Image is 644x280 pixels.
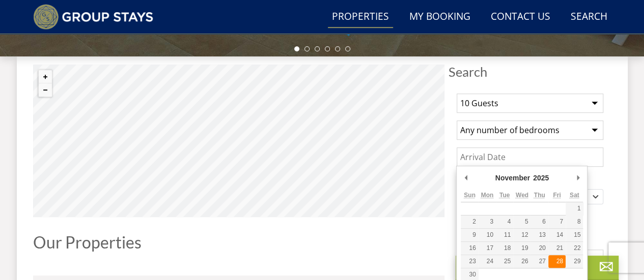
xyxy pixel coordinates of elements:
[548,242,566,255] button: 21
[405,6,474,28] a: My Booking
[553,192,561,199] abbr: Friday
[548,255,566,268] button: 28
[566,215,583,228] button: 8
[534,192,545,199] abbr: Thursday
[479,215,496,228] button: 3
[479,255,496,268] button: 24
[39,70,52,83] button: Zoom in
[461,242,478,255] button: 16
[499,192,510,199] abbr: Tuesday
[328,6,393,28] a: Properties
[513,215,530,228] button: 5
[566,229,583,241] button: 15
[494,170,531,185] div: November
[496,255,513,268] button: 25
[479,242,496,255] button: 17
[530,229,548,241] button: 13
[548,229,566,241] button: 14
[461,215,478,228] button: 2
[573,170,583,185] button: Next Month
[449,65,611,79] span: Search
[461,255,478,268] button: 23
[516,192,528,199] abbr: Wednesday
[530,255,548,268] button: 27
[567,6,611,28] a: Search
[464,192,475,199] abbr: Sunday
[457,147,603,167] input: Arrival Date
[513,229,530,241] button: 12
[33,233,444,251] h1: Our Properties
[479,229,496,241] button: 10
[530,242,548,255] button: 20
[33,4,154,29] img: Group Stays
[566,202,583,215] button: 1
[461,170,471,185] button: Previous Month
[566,255,583,268] button: 29
[513,242,530,255] button: 19
[570,192,579,199] abbr: Saturday
[496,229,513,241] button: 11
[513,255,530,268] button: 26
[548,215,566,228] button: 7
[531,170,550,185] div: 2025
[496,242,513,255] button: 18
[461,229,478,241] button: 9
[481,192,493,199] abbr: Monday
[39,83,52,97] button: Zoom out
[487,6,554,28] a: Contact Us
[530,215,548,228] button: 6
[33,65,444,217] canvas: Map
[566,242,583,255] button: 22
[496,215,513,228] button: 4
